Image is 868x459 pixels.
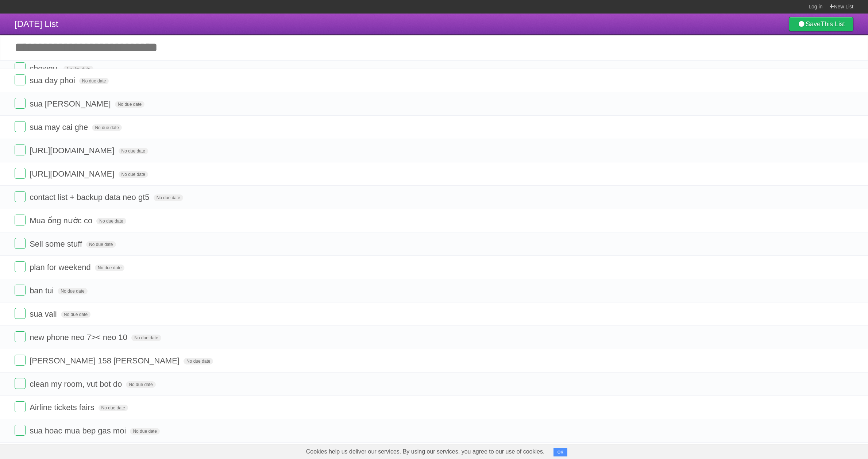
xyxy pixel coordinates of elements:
b: This List [821,20,845,28]
span: No due date [86,241,116,248]
label: Done [15,74,26,85]
span: No due date [184,358,213,364]
span: Sell some stuff [30,239,84,248]
span: sua [PERSON_NAME] [30,99,113,108]
span: No due date [119,148,148,154]
span: sua day phoi [30,76,77,85]
label: Done [15,168,26,179]
label: Done [15,308,26,319]
span: No due date [61,311,90,318]
label: Done [15,238,26,249]
span: No due date [63,66,93,72]
span: [URL][DOMAIN_NAME] [30,169,116,178]
span: sua vali [30,309,59,319]
span: No due date [58,288,87,294]
label: Done [15,425,26,436]
label: Done [15,121,26,132]
span: Airline tickets fairs [30,403,96,412]
label: Done [15,144,26,155]
label: Done [15,285,26,296]
span: No due date [95,265,124,271]
span: No due date [99,405,128,411]
label: Done [15,378,26,389]
button: OK [553,448,568,456]
span: clean my room, vut bot do [30,379,124,389]
span: [DATE] List [15,19,58,29]
span: No due date [119,171,148,178]
span: No due date [154,194,183,201]
span: [URL][DOMAIN_NAME] [30,146,116,155]
span: [PERSON_NAME] 158 [PERSON_NAME] [30,356,181,365]
span: No due date [131,335,161,341]
span: new phone neo 7>< neo 10 [30,333,129,342]
span: Cookies help us deliver our services. By using our services, you agree to our use of cookies. [299,444,552,459]
span: sua may cai ghe [30,123,90,132]
span: contact list + backup data neo gt5 [30,193,151,202]
span: plan for weekend [30,263,93,272]
span: ban tui [30,286,55,295]
span: No due date [96,218,126,224]
span: No due date [115,101,144,108]
span: chewgu, [30,64,61,73]
span: No due date [79,78,109,84]
label: Done [15,215,26,225]
label: Done [15,98,26,109]
label: Done [15,191,26,202]
label: Done [15,261,26,272]
label: Done [15,331,26,342]
a: SaveThis List [789,17,853,31]
span: No due date [130,428,159,435]
label: Done [15,401,26,412]
label: Done [15,355,26,366]
span: sua hoac mua bep gas moi [30,426,128,435]
span: Mua ống nước co [30,216,94,225]
label: Done [15,62,26,73]
span: No due date [126,381,155,388]
span: No due date [92,124,121,131]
